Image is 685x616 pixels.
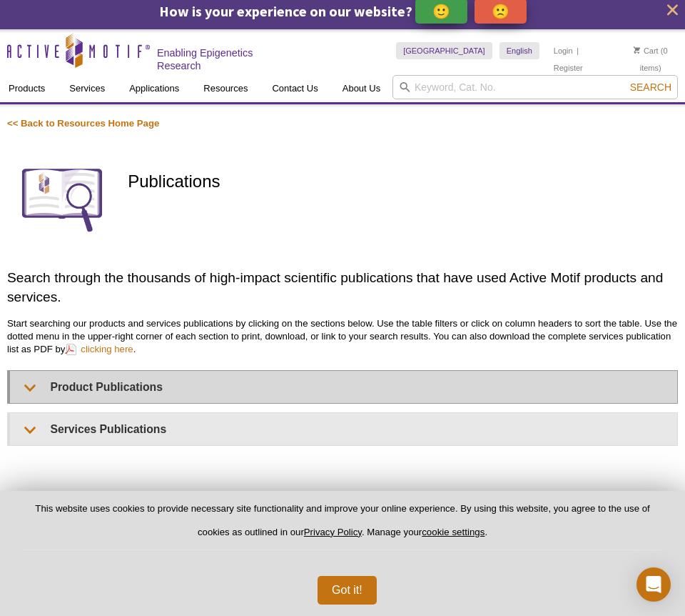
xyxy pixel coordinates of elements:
p: This website uses cookies to provide necessary site functionality and improve your online experie... [23,502,662,550]
a: Privacy Policy [304,527,362,537]
img: Your Cart [634,46,640,54]
button: Got it! [318,576,377,605]
a: << Back to Resources Home Page [7,118,159,129]
button: cookie settings [422,527,484,537]
a: clicking here [65,342,133,356]
input: Keyword, Cat. No. [392,75,678,99]
p: 🙁 [492,2,509,20]
summary: Product Publications [10,371,677,403]
a: Login [554,46,573,56]
a: Applications [121,75,188,102]
h2: Search through the thousands of high-impact scientific publications that have used Active Motif p... [7,268,678,307]
button: Search [626,81,676,94]
li: | [577,42,579,59]
h2: Enabling Epigenetics Research [157,46,294,72]
summary: Services Publications [10,413,677,445]
a: Contact Us [263,75,326,102]
a: Resources [195,75,256,102]
a: [GEOGRAPHIC_DATA] [396,42,492,59]
div: Open Intercom Messenger [636,567,671,602]
li: (0 items) [623,42,678,76]
a: About Us [334,75,389,102]
button: close [664,1,681,19]
img: Publications [7,144,117,254]
a: Services [61,75,113,102]
p: 🙂 [432,2,450,20]
a: Cart [634,46,659,56]
span: How is your experience on our website? [159,2,412,20]
a: English [499,42,539,59]
a: Register [554,63,583,73]
span: Search [630,81,671,93]
p: Start searching our products and services publications by clicking on the sections below. Use the... [7,317,678,356]
h1: Publications [128,172,678,193]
